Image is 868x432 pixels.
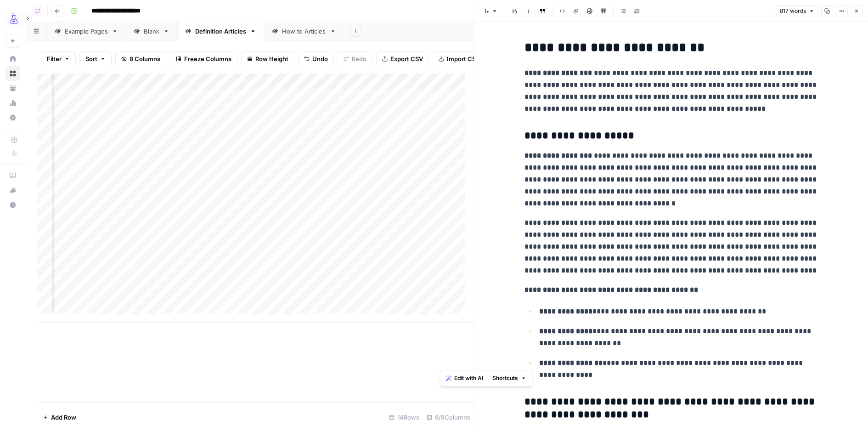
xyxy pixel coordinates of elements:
[130,54,160,63] span: 8 Columns
[442,372,487,384] button: Edit with AI
[6,96,20,110] a: Usage
[255,54,288,63] span: Row Height
[376,51,429,66] button: Export CSV
[423,410,474,425] div: 8/8 Columns
[489,372,530,384] button: Shortcuts
[51,413,76,422] span: Add Row
[385,410,423,425] div: 14 Rows
[6,183,20,197] div: What's new?
[65,27,108,36] div: Example Pages
[454,374,483,382] span: Edit with AI
[115,51,166,66] button: 8 Columns
[433,51,486,66] button: Import CSV
[6,183,20,198] button: What's new?
[177,22,264,40] a: Definition Articles
[447,54,480,63] span: Import CSV
[6,66,20,81] a: Browse
[282,27,326,36] div: How to Articles
[47,54,62,63] span: Filter
[338,51,372,66] button: Redo
[492,374,518,382] span: Shortcuts
[6,7,20,30] button: Workspace: AirOps Growth
[312,54,328,63] span: Undo
[780,7,806,15] span: 817 words
[352,54,366,63] span: Redo
[79,51,112,66] button: Sort
[195,27,246,36] div: Definition Articles
[6,110,20,125] a: Settings
[298,51,334,66] button: Undo
[37,410,82,425] button: Add Row
[144,27,159,36] div: Blank
[6,198,20,212] button: Help + Support
[390,54,423,63] span: Export CSV
[170,51,237,66] button: Freeze Columns
[776,5,818,17] button: 817 words
[47,22,126,40] a: Example Pages
[264,22,344,40] a: How to Articles
[85,54,97,63] span: Sort
[6,51,20,66] a: Home
[6,11,22,27] img: AirOps Growth Logo
[184,54,231,63] span: Freeze Columns
[241,51,294,66] button: Row Height
[6,168,20,183] a: AirOps Academy
[6,81,20,96] a: Your Data
[41,51,76,66] button: Filter
[126,22,177,40] a: Blank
